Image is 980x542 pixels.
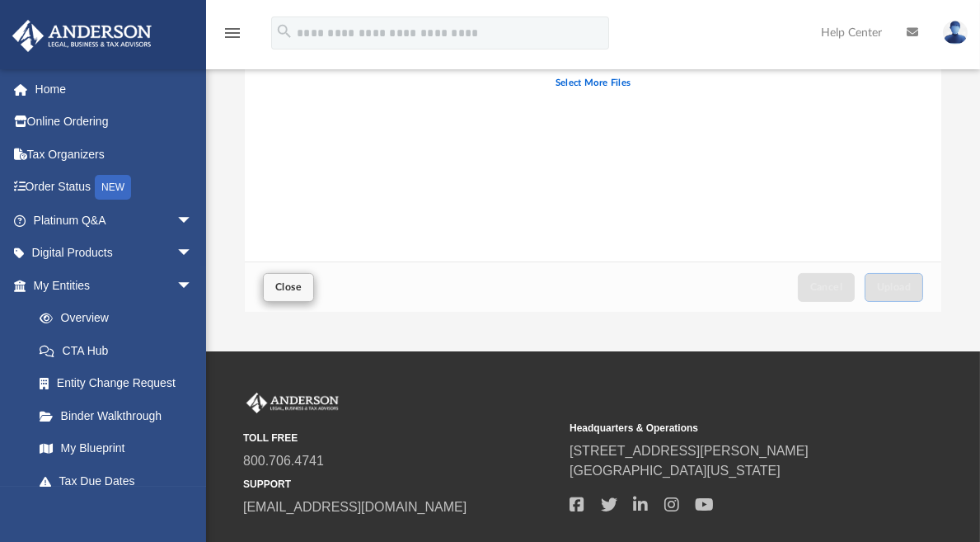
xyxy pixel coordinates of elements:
span: arrow_drop_down [176,269,209,303]
i: menu [223,23,242,43]
div: NEW [95,175,131,200]
a: Digital Productsarrow_drop_down [12,237,218,270]
span: arrow_drop_down [176,204,209,238]
a: Home [12,73,218,106]
button: Upload [865,273,924,302]
span: Upload [877,282,912,292]
small: Headquarters & Operations [570,421,884,436]
i: search [275,22,293,40]
small: TOLL FREE [243,431,558,445]
a: Order StatusNEW [12,171,218,205]
a: Tax Organizers [12,138,218,171]
img: User Pic [943,21,968,45]
a: [EMAIL_ADDRESS][DOMAIN_NAME] [243,500,467,514]
a: Online Ordering [12,106,218,139]
a: Binder Walkthrough [23,399,218,432]
a: Platinum Q&Aarrow_drop_down [12,204,218,237]
img: Anderson Advisors Platinum Portal [243,393,342,414]
img: Anderson Advisors Platinum Portal [7,20,157,52]
a: My Entitiesarrow_drop_down [12,269,218,302]
a: Overview [23,302,218,335]
button: Close [263,273,314,302]
a: CTA Hub [23,334,218,367]
span: Cancel [810,282,843,292]
span: Close [275,282,302,292]
a: Entity Change Request [23,367,218,400]
a: [GEOGRAPHIC_DATA][US_STATE] [570,464,781,478]
small: SUPPORT [243,477,558,492]
a: My Blueprint [23,432,209,465]
a: menu [223,31,242,43]
a: 800.706.4741 [243,454,324,468]
span: arrow_drop_down [176,237,209,271]
label: Select More Files [556,76,631,91]
button: Cancel [798,273,856,302]
a: Tax Due Dates [23,464,218,497]
a: [STREET_ADDRESS][PERSON_NAME] [570,444,809,458]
